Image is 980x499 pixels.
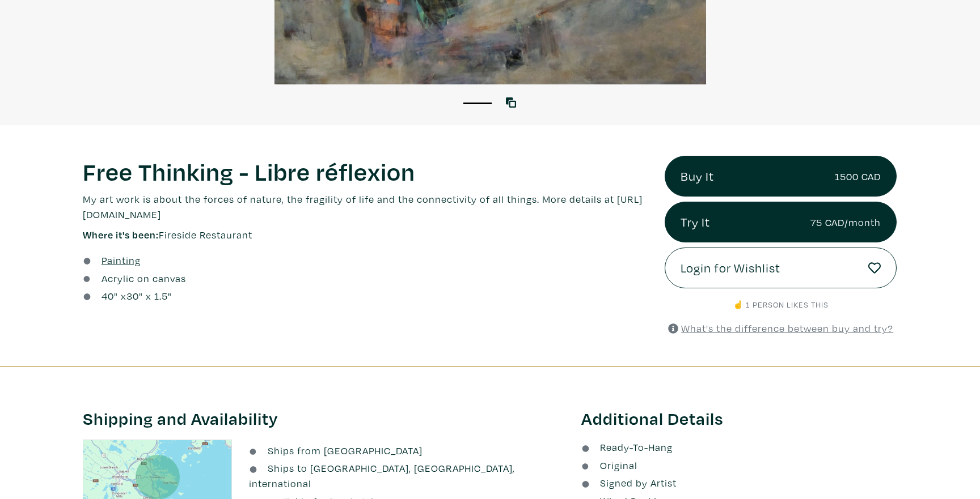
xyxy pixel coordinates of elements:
a: Acrylic on canvas [102,271,186,286]
p: My art work is about the forces of nature, the fragility of life and the connectivity of all thin... [83,191,648,222]
small: 1500 CAD [835,169,881,184]
h3: Additional Details [581,408,897,429]
p: Fireside Restaurant [83,227,648,242]
div: " x " x 1.5" [102,288,172,304]
u: What's the difference between buy and try? [681,322,893,335]
span: 30 [126,289,139,302]
li: Ships from [GEOGRAPHIC_DATA] [249,443,564,458]
a: Try It75 CAD/month [665,202,897,242]
span: Login for Wishlist [681,258,780,278]
li: Signed by Artist [581,475,897,491]
li: Original [581,458,897,473]
h1: Free Thinking - Libre réflexion [83,156,648,186]
span: Where it's been: [83,228,159,241]
a: Buy It1500 CAD [665,156,897,197]
a: Painting [102,253,141,268]
a: Login for Wishlist [665,248,897,288]
h3: Shipping and Availability [83,408,564,429]
small: 75 CAD/month [810,215,881,230]
a: What's the difference between buy and try? [668,322,893,335]
span: 40 [102,289,114,302]
li: Ships to [GEOGRAPHIC_DATA], [GEOGRAPHIC_DATA], international [249,460,564,491]
li: Ready-To-Hang [581,440,897,455]
button: 1 of 1 [463,103,492,104]
p: ☝️ 1 person likes this [665,298,897,311]
u: Painting [102,254,141,267]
